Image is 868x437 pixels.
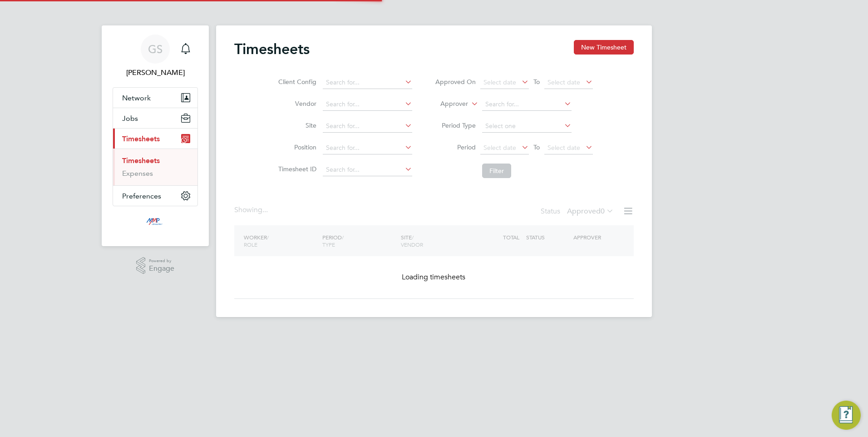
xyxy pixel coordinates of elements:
span: Select date [483,78,516,86]
input: Search for... [482,98,572,111]
a: Expenses [122,169,153,178]
a: Powered byEngage [136,257,175,274]
label: Approved On [435,78,476,86]
div: Status [541,205,616,218]
span: To [531,141,542,153]
div: Timesheets [113,149,197,185]
span: To [531,76,542,88]
a: Timesheets [122,156,160,165]
span: Powered by [149,257,174,265]
button: Filter [482,164,511,178]
span: ... [262,205,268,214]
input: Search for... [323,76,412,89]
button: Engage Resource Center [832,401,861,430]
label: Position [276,143,316,151]
button: Preferences [113,186,197,206]
label: Site [276,121,316,129]
a: GS[PERSON_NAME] [113,35,198,78]
h2: Timesheets [234,40,310,58]
span: Select date [483,144,516,152]
label: Period [435,143,476,151]
input: Search for... [323,98,412,111]
img: mmpconsultancy-logo-retina.png [143,215,168,230]
label: Client Config [276,78,316,86]
button: New Timesheet [574,40,634,55]
label: Approver [427,99,468,109]
span: Preferences [122,192,161,200]
input: Search for... [323,164,412,176]
nav: Main navigation [102,25,209,246]
a: Go to home page [113,215,198,230]
label: Period Type [435,121,476,129]
input: Search for... [323,142,412,154]
span: Jobs [122,114,138,123]
button: Network [113,88,197,108]
label: Approved [567,207,614,216]
label: Timesheet ID [276,165,316,173]
input: Search for... [323,120,412,133]
span: GS [148,43,163,55]
button: Timesheets [113,129,197,149]
div: Showing [234,205,270,215]
span: Timesheets [122,134,160,143]
span: Select date [547,78,580,86]
span: Network [122,94,151,102]
span: 0 [601,207,605,216]
input: Select one [482,120,572,133]
label: Vendor [276,99,316,108]
span: Select date [547,144,580,152]
span: Engage [149,265,174,273]
span: George Stacey [113,67,198,78]
button: Jobs [113,108,197,128]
